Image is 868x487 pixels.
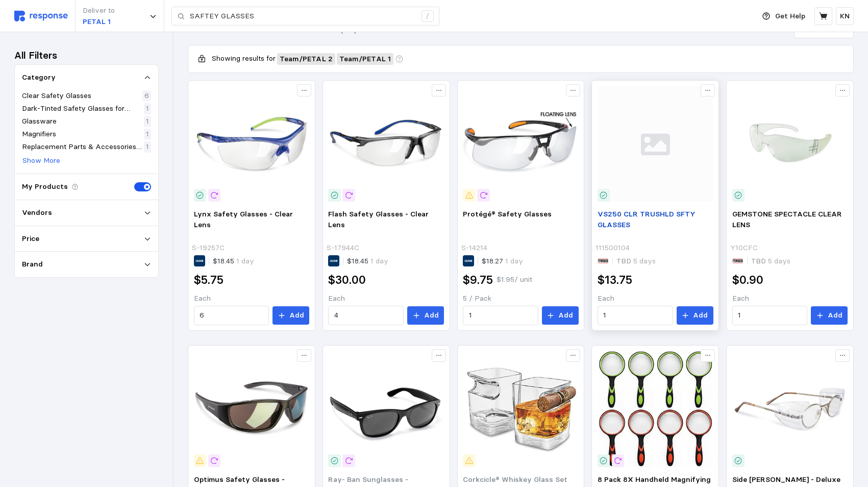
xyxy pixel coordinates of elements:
[194,209,293,230] span: Lynx Safety Glasses - Clear Lens
[616,256,656,267] p: TBD
[22,116,57,127] p: Glassware
[200,306,263,325] input: Qty
[730,242,758,254] p: Y10CFC
[22,103,142,114] p: Dark-Tinted Safety Glasses for Bright-Light Use
[22,72,56,83] p: Category
[503,256,523,265] span: 1 day
[192,242,225,254] p: S-19257C
[463,272,493,288] h2: $9.75
[328,86,444,202] img: S-17944C
[497,274,532,285] p: $1.95 / unit
[542,306,579,325] button: Add
[421,10,434,22] div: /
[775,11,805,22] p: Get Help
[146,103,149,114] p: 1
[836,7,854,25] button: KN
[289,310,304,321] p: Add
[22,155,60,166] p: Show More
[14,48,57,62] h3: All Filters
[732,272,763,288] h2: $0.90
[146,129,149,140] p: 1
[631,256,656,265] span: 5 days
[83,5,115,16] p: Deliver to
[328,293,444,304] p: Each
[558,310,573,321] p: Add
[596,242,630,254] p: 111500104
[146,116,149,127] p: 1
[213,256,254,267] p: $18.45
[83,16,115,28] p: PETAL 1
[144,90,149,102] p: 6
[732,293,848,304] p: Each
[677,306,713,325] button: Add
[463,209,552,218] span: Protégé® Safety Glasses
[766,256,790,265] span: 5 days
[463,351,579,467] img: S-24390
[469,306,533,325] input: Qty
[811,306,848,325] button: Add
[22,90,91,102] p: Clear Safety Glasses
[22,155,61,167] button: Show More
[732,86,848,202] img: 6f6000df-ca40-4165-b435-fccd41d307af.jpg
[194,293,310,304] p: Each
[22,233,39,245] p: Price
[603,306,667,325] input: Qty
[598,86,713,202] img: svg%3e
[598,272,632,288] h2: $13.75
[598,293,713,304] p: Each
[693,310,708,321] p: Add
[212,53,276,64] p: Showing results for
[22,129,56,140] p: Magnifiers
[738,306,802,325] input: Qty
[22,207,52,218] p: Vendors
[732,209,842,230] span: GEMSTONE SPECTACLE CLEAR LENS
[732,475,840,484] span: Side [PERSON_NAME] - Deluxe
[194,272,224,288] h2: $5.75
[828,310,842,321] p: Add
[463,475,567,484] span: Corkcicle® Whiskey Glass Set
[194,351,310,467] img: S-19899Y
[407,306,444,325] button: Add
[146,141,149,153] p: 1
[598,209,696,230] span: VS250 CLR TRUSHLD SFTY GLASSES
[234,256,254,265] span: 1 day
[22,259,43,270] p: Brand
[598,351,713,467] img: 612SgDoa6pL.__AC_SX300_SY300_QL70_FMwebp_.jpg
[461,242,487,254] p: S-14214
[328,209,429,230] span: Flash Safety Glasses - Clear Lens
[328,272,366,288] h2: $30.00
[272,306,309,325] button: Add
[368,256,388,265] span: 1 day
[334,306,398,325] input: Qty
[751,256,790,267] p: TBD
[840,11,850,22] p: KN
[482,256,523,267] p: $18.27
[194,86,310,202] img: S-19257C
[463,293,579,304] p: 5 / Pack
[22,141,142,153] p: Replacement Parts & Accessories for Safety Glasses & Goggles
[347,256,388,267] p: $18.45
[732,351,848,467] img: S-16226
[463,86,579,202] img: S-14214_txt_USEng
[328,351,444,467] img: S-24389
[14,11,68,21] img: svg%3e
[190,7,416,26] input: Search for a product name or SKU
[339,54,391,64] span: Team / PETAL 1
[424,310,439,321] p: Add
[280,54,333,64] span: Team / PETAL 2
[756,7,811,26] button: Get Help
[327,242,359,254] p: S-17944C
[22,181,68,192] p: My Products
